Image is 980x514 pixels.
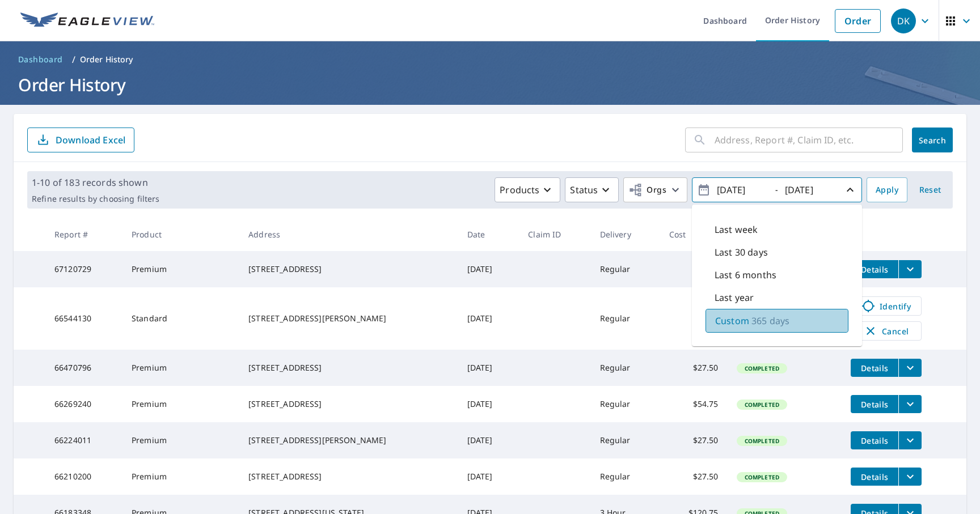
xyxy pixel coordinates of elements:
[45,386,122,422] td: 66269240
[591,218,660,251] th: Delivery
[898,359,922,377] button: filesDropdownBtn-66470796
[697,180,857,200] span: -
[751,314,789,328] p: 365 days
[623,177,687,202] button: Orgs
[18,54,63,65] span: Dashboard
[591,350,660,386] td: Regular
[891,9,916,33] div: DK
[898,468,922,486] button: filesDropdownBtn-66210200
[80,54,133,65] p: Order History
[912,128,953,152] button: Search
[898,260,922,278] button: filesDropdownBtn-67120729
[851,359,898,377] button: detailsBtn-66470796
[713,181,769,199] input: yyyy/mm/dd
[122,422,239,458] td: Premium
[239,218,458,251] th: Address
[20,12,154,29] img: EV Logo
[45,458,122,495] td: 66210200
[14,50,966,69] nav: breadcrumb
[715,291,754,304] p: Last year
[782,181,837,199] input: yyyy/mm/dd
[495,177,560,202] button: Products
[591,422,660,458] td: Regular
[857,399,892,410] span: Details
[912,177,948,202] button: Reset
[851,395,898,413] button: detailsBtn-66269240
[628,183,666,197] span: Orgs
[851,468,898,486] button: detailsBtn-66210200
[122,218,239,251] th: Product
[248,471,449,482] div: [STREET_ADDRESS]
[738,364,786,372] span: Completed
[851,260,898,278] button: detailsBtn-67120729
[45,218,122,251] th: Report #
[458,287,519,350] td: [DATE]
[45,287,122,350] td: 66544130
[122,251,239,287] td: Premium
[660,422,728,458] td: $27.50
[857,435,892,446] span: Details
[738,437,786,445] span: Completed
[851,321,922,341] button: Cancel
[122,350,239,386] td: Premium
[248,398,449,410] div: [STREET_ADDRESS]
[835,9,881,33] a: Order
[715,245,768,259] p: Last 30 days
[660,458,728,495] td: $27.50
[248,362,449,373] div: [STREET_ADDRESS]
[660,287,728,350] td: -
[56,134,125,146] p: Download Excel
[863,324,910,338] span: Cancel
[591,458,660,495] td: Regular
[738,401,786,409] span: Completed
[898,431,922,449] button: filesDropdownBtn-66224011
[458,251,519,287] td: [DATE]
[458,422,519,458] td: [DATE]
[45,422,122,458] td: 66224011
[458,386,519,422] td: [DATE]
[858,299,914,313] span: Identify
[122,287,239,350] td: Standard
[867,177,907,202] button: Apply
[591,287,660,350] td: Regular
[706,286,848,309] div: Last year
[876,183,898,197] span: Apply
[591,251,660,287] td: Regular
[500,183,539,197] p: Products
[660,218,728,251] th: Cost
[519,218,590,251] th: Claim ID
[248,313,449,324] div: [STREET_ADDRESS][PERSON_NAME]
[27,128,134,152] button: Download Excel
[565,177,619,202] button: Status
[921,135,944,146] span: Search
[32,176,159,189] p: 1-10 of 183 records shown
[692,177,862,202] button: -
[898,395,922,413] button: filesDropdownBtn-66269240
[660,350,728,386] td: $27.50
[458,350,519,386] td: [DATE]
[248,264,449,275] div: [STREET_ADDRESS]
[72,53,75,66] li: /
[706,264,848,286] div: Last 6 months
[851,296,922,316] a: Identify
[738,473,786,481] span: Completed
[32,194,159,204] p: Refine results by choosing filters
[660,386,728,422] td: $54.75
[715,314,749,328] p: Custom
[248,435,449,446] div: [STREET_ADDRESS][PERSON_NAME]
[570,183,598,197] p: Status
[706,218,848,241] div: Last week
[45,350,122,386] td: 66470796
[851,431,898,449] button: detailsBtn-66224011
[916,183,944,197] span: Reset
[45,251,122,287] td: 67120729
[857,363,892,373] span: Details
[706,241,848,264] div: Last 30 days
[715,268,776,282] p: Last 6 months
[660,251,728,287] td: $81.25
[14,50,67,69] a: Dashboard
[715,124,903,156] input: Address, Report #, Claim ID, etc.
[122,386,239,422] td: Premium
[458,218,519,251] th: Date
[857,264,892,275] span: Details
